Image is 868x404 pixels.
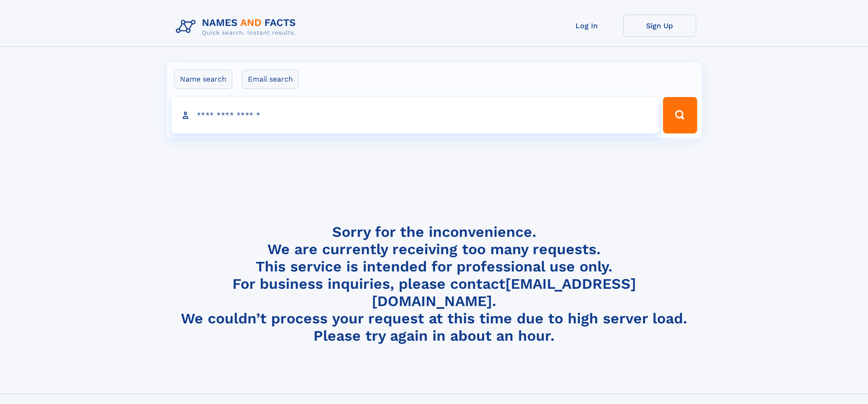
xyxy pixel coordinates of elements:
[174,70,232,89] label: Name search
[372,275,636,310] a: [EMAIL_ADDRESS][DOMAIN_NAME]
[663,97,697,133] button: Search Button
[172,15,303,39] img: Logo Names and Facts
[172,223,696,345] h4: Sorry for the inconvenience. We are currently receiving too many requests. This service is intend...
[623,15,696,37] a: Sign Up
[171,97,659,133] input: search input
[550,15,623,37] a: Log In
[242,70,299,89] label: Email search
